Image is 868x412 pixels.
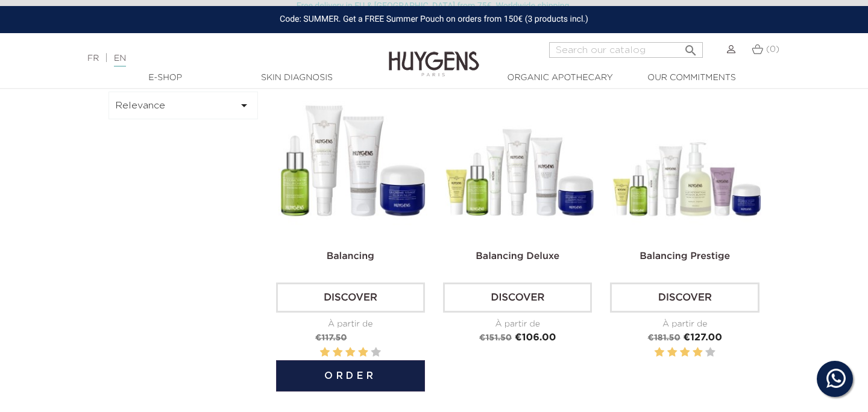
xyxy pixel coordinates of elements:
label: 2 [333,345,342,360]
a: Organic Apothecary [500,72,620,84]
div: À partir de [443,318,592,331]
a: Skin Diagnosis [236,72,357,84]
button: Order [276,360,425,392]
img: Huygens [389,32,479,78]
span: €151.50 [479,334,512,342]
span: €127.00 [683,333,722,343]
span: €106.00 [515,333,556,343]
label: 5 [705,345,715,360]
span: €181.50 [648,334,681,342]
div: À partir de [610,318,759,331]
a: Discover [443,282,592,313]
img: Balancing Deluxe [445,92,594,240]
a: Discover [610,282,759,313]
a: EN [114,54,126,67]
i:  [684,40,698,54]
button:  [680,39,702,55]
label: 3 [345,345,355,360]
a: Balancing [327,252,374,261]
img: Balancing Prestige [612,92,761,240]
i:  [237,98,251,113]
a: Balancing Prestige [640,252,730,261]
a: Our commitments [631,72,752,84]
label: 4 [693,345,702,360]
a: FR [87,54,99,63]
label: 1 [320,345,330,360]
img: Balancing [278,92,427,240]
a: Balancing Deluxe [476,252,559,261]
a: E-Shop [105,72,225,84]
a: Discover [276,282,425,313]
span: (0) [766,45,779,54]
label: 2 [667,345,677,360]
input: Search [549,42,703,58]
div: | [81,51,353,66]
label: 5 [371,345,380,360]
button: Relevance [108,92,258,119]
label: 4 [358,345,368,360]
label: 3 [680,345,690,360]
div: À partir de [276,318,425,331]
span: €117.50 [315,334,347,342]
label: 1 [655,345,664,360]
